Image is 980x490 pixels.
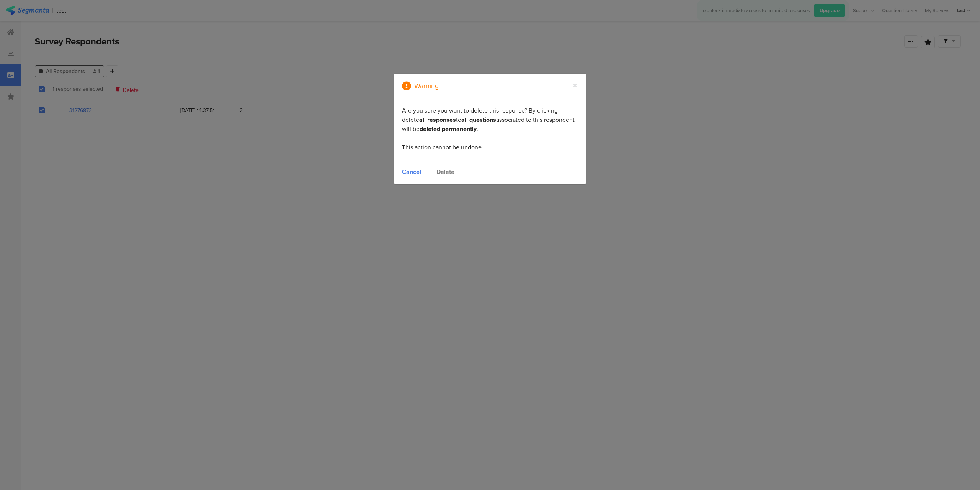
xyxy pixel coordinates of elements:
[419,115,456,124] b: all responses
[420,125,477,133] b: deleted permanently
[394,74,586,184] div: dialog
[461,115,496,124] b: all questions
[436,167,454,176] div: Delete
[414,82,439,89] div: Warning
[402,167,421,176] div: Cancel
[572,81,578,90] button: Close
[402,106,575,152] span: Are you sure you want to delete this response? By clicking delete to associated to this responden...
